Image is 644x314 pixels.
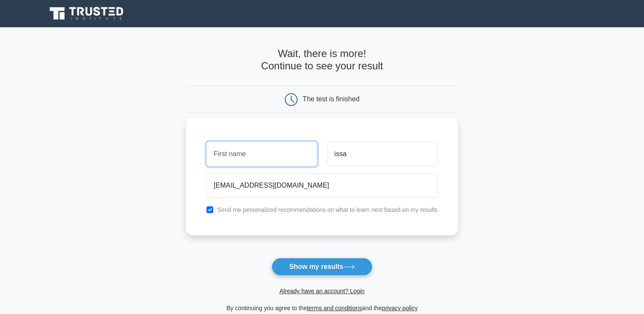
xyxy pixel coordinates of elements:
a: Already have an account? Login [279,288,364,294]
a: terms and conditions [307,305,362,311]
label: Send me personalized recommendations on what to learn next based on my results [217,206,438,213]
a: privacy policy [382,305,418,311]
button: Show my results [272,258,372,276]
input: First name [206,142,317,166]
div: The test is finished [303,95,359,103]
input: Email [206,173,438,198]
input: Last name [327,142,438,166]
div: By continuing you agree to the and the [181,303,463,313]
h4: Wait, there is more! Continue to see your result [186,48,458,72]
